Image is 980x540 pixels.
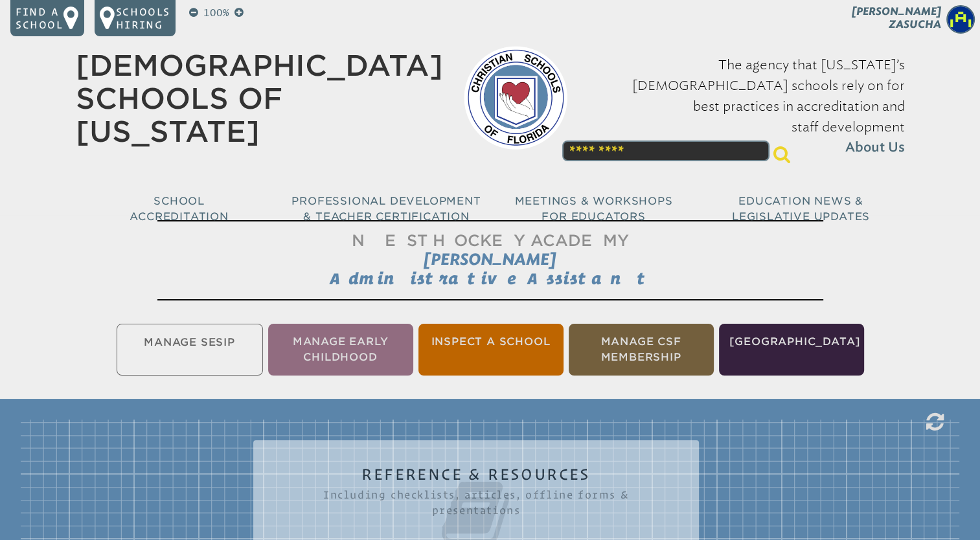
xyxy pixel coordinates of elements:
[464,46,567,150] img: csf-logo-web-colors.png
[719,324,864,376] li: [GEOGRAPHIC_DATA]
[845,137,905,158] span: About Us
[268,324,413,376] li: Manage Early Childhood
[569,324,714,376] li: Manage CSF Membership
[130,195,228,223] span: School Accreditation
[418,324,564,376] li: Inspect a School
[588,54,905,158] p: The agency that [US_STATE]’s [DEMOGRAPHIC_DATA] schools rely on for best practices in accreditati...
[732,195,870,223] span: Education News & Legislative Updates
[76,49,443,148] a: [DEMOGRAPHIC_DATA] Schools of [US_STATE]
[946,5,975,34] img: 91c67e5d8fd3d33fea98a16d390bf7ea
[16,5,63,31] p: Find a school
[291,195,481,223] span: Professional Development & Teacher Certification
[424,250,556,269] span: [PERSON_NAME]
[515,195,673,223] span: Meetings & Workshops for Educators
[116,5,170,31] p: Schools Hiring
[330,269,650,287] span: Administrative Assistant
[201,5,232,21] p: 100%
[852,5,941,30] span: [PERSON_NAME] Zasucha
